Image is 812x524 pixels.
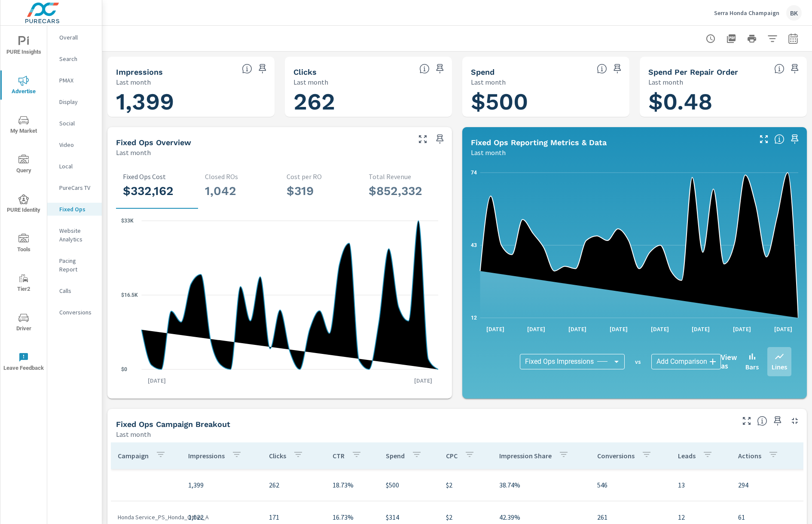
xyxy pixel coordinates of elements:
[771,414,785,428] span: Save this to your personalized report
[3,194,44,215] span: PURE Identity
[293,77,328,87] p: Last month
[721,353,737,370] h6: View as
[471,147,506,158] p: Last month
[59,140,95,149] p: Video
[786,5,802,21] div: BK
[651,354,721,369] div: Add Comparison
[293,67,317,76] h5: Clicks
[471,67,495,76] h5: Spend
[738,451,761,460] p: Actions
[738,512,791,522] p: 61
[47,95,102,108] div: Display
[597,480,664,490] p: 546
[242,64,252,74] span: The number of times an ad was shown on your behalf.
[648,67,738,76] h5: Spend Per Repair Order
[333,512,372,522] p: 16.73%
[648,87,798,116] h1: $0.48
[142,376,172,385] p: [DATE]
[116,147,151,158] p: Last month
[116,67,163,76] h5: Impressions
[774,134,785,144] span: Understand Fixed Ops data over time and see how metrics compare to each other.
[3,115,44,136] span: My Market
[59,55,95,63] p: Search
[47,138,102,151] div: Video
[47,254,102,276] div: Pacing Report
[59,308,95,317] p: Conversions
[597,512,664,522] p: 261
[47,31,102,44] div: Overall
[3,273,44,294] span: Tier2
[123,173,191,180] p: Fixed Ops Cost
[386,451,405,460] p: Spend
[116,420,230,429] h5: Fixed Ops Campaign Breakout
[416,132,430,146] button: Make Fullscreen
[433,62,447,76] span: Save this to your personalized report
[757,416,767,426] span: This is a summary of Fixed Ops performance results by campaign. Each column can be sorted.
[59,119,95,128] p: Social
[645,325,675,333] p: [DATE]
[740,414,754,428] button: Make Fullscreen
[59,33,95,42] p: Overall
[768,325,798,333] p: [DATE]
[121,218,134,224] text: $33K
[604,325,634,333] p: [DATE]
[47,284,102,297] div: Calls
[47,203,102,216] div: Fixed Ops
[774,64,785,74] span: Average cost of Fixed Operations-oriented advertising per each Repair Order closed at the dealer ...
[188,480,255,490] p: 1,399
[47,117,102,130] div: Social
[471,77,506,87] p: Last month
[0,26,47,381] div: nav menu
[738,480,791,490] p: 294
[3,36,44,57] span: PURE Insights
[116,138,191,147] h5: Fixed Ops Overview
[333,451,345,460] p: CTR
[47,74,102,87] div: PMAX
[499,451,552,460] p: Impression Share
[47,52,102,65] div: Search
[59,286,95,295] p: Calls
[47,181,102,194] div: PureCars TV
[3,76,44,97] span: Advertise
[678,451,696,460] p: Leads
[369,184,437,198] h3: $852,332
[471,87,621,116] h1: $500
[47,224,102,246] div: Website Analytics
[116,87,266,116] h1: 1,399
[764,30,781,47] button: Apply Filters
[446,512,485,522] p: $2
[686,325,716,333] p: [DATE]
[123,184,191,198] h3: $332,162
[47,306,102,319] div: Conversions
[386,512,432,522] p: $314
[205,184,273,198] h3: 1,042
[597,64,607,74] span: The amount of money spent on advertising during the period.
[3,313,44,334] span: Driver
[499,480,583,490] p: 38.74%
[116,429,151,439] p: Last month
[269,451,286,460] p: Clicks
[369,173,437,180] p: Total Revenue
[293,87,443,116] h1: 262
[678,512,724,522] p: 12
[59,162,95,171] p: Local
[59,183,95,192] p: PureCars TV
[785,30,802,47] button: Select Date Range
[745,362,759,372] p: Bars
[521,325,551,333] p: [DATE]
[269,480,319,490] p: 262
[59,256,95,274] p: Pacing Report
[597,451,635,460] p: Conversions
[714,9,779,17] p: Serra Honda Champaign
[520,354,625,369] div: Fixed Ops Impressions
[611,62,624,76] span: Save this to your personalized report
[788,414,802,428] button: Minimize Widget
[656,357,707,366] span: Add Comparison
[59,205,95,213] p: Fixed Ops
[121,292,138,298] text: $16.5K
[525,357,594,366] span: Fixed Ops Impressions
[648,77,683,87] p: Last month
[205,173,273,180] p: Closed ROs
[118,451,149,460] p: Campaign
[471,315,477,321] text: 12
